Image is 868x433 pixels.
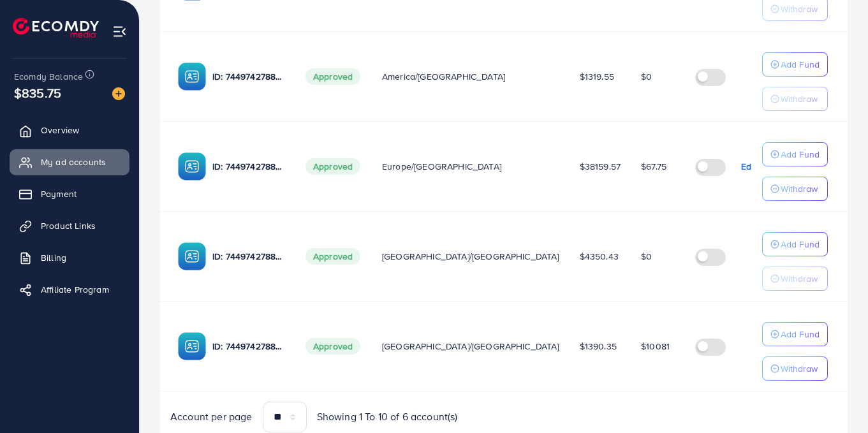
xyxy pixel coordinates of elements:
[14,84,61,102] span: $835.75
[305,338,360,355] span: Approved
[14,70,83,83] span: Ecomdy Balance
[10,277,129,302] a: Affiliate Program
[781,327,820,342] p: Add Fund
[741,159,756,174] p: Edit
[212,249,285,264] p: ID: 7449742788461903889
[641,160,666,173] span: $67.75
[10,181,129,207] a: Payment
[112,24,127,39] img: menu
[382,70,505,83] span: America/[GEOGRAPHIC_DATA]
[762,356,828,381] button: Withdraw
[580,70,614,83] span: $1319.55
[762,322,828,346] button: Add Fund
[382,160,501,173] span: Europe/[GEOGRAPHIC_DATA]
[178,242,206,270] img: ic-ba-acc.ded83a64.svg
[762,52,828,77] button: Add Fund
[41,219,96,232] span: Product Links
[641,340,670,353] span: $10081
[781,91,818,106] p: Withdraw
[41,251,66,264] span: Billing
[305,68,360,85] span: Approved
[212,69,285,84] p: ID: 7449742788461903889
[781,361,818,376] p: Withdraw
[178,62,206,91] img: ic-ba-acc.ded83a64.svg
[382,250,559,263] span: [GEOGRAPHIC_DATA]/[GEOGRAPHIC_DATA]
[781,237,820,252] p: Add Fund
[170,409,253,424] span: Account per page
[178,332,206,360] img: ic-ba-acc.ded83a64.svg
[762,267,828,291] button: Withdraw
[305,248,360,265] span: Approved
[10,213,129,239] a: Product Links
[814,376,858,423] iframe: Chat
[212,159,285,174] p: ID: 7449742788461903889
[781,271,818,286] p: Withdraw
[641,250,652,263] span: $0
[762,142,828,166] button: Add Fund
[112,87,125,100] img: image
[41,156,106,168] span: My ad accounts
[41,124,79,136] span: Overview
[212,339,285,354] p: ID: 7449742788461903889
[382,340,559,353] span: [GEOGRAPHIC_DATA]/[GEOGRAPHIC_DATA]
[781,57,820,72] p: Add Fund
[781,1,818,17] p: Withdraw
[641,70,652,83] span: $0
[13,18,99,38] img: logo
[10,245,129,270] a: Billing
[41,283,109,296] span: Affiliate Program
[580,340,617,353] span: $1390.35
[762,87,828,111] button: Withdraw
[10,149,129,175] a: My ad accounts
[580,250,619,263] span: $4350.43
[762,177,828,201] button: Withdraw
[10,117,129,143] a: Overview
[305,158,360,175] span: Approved
[762,232,828,256] button: Add Fund
[178,152,206,180] img: ic-ba-acc.ded83a64.svg
[41,187,77,200] span: Payment
[317,409,458,424] span: Showing 1 To 10 of 6 account(s)
[781,181,818,196] p: Withdraw
[580,160,621,173] span: $38159.57
[781,147,820,162] p: Add Fund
